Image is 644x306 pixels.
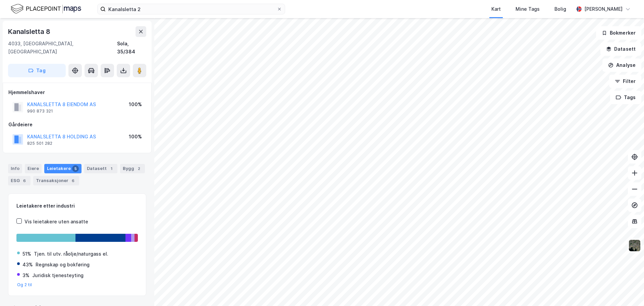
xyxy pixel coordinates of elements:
div: Regnskap og bokføring [36,261,90,269]
div: 2 [136,165,142,172]
div: [PERSON_NAME] [584,5,623,13]
div: 4033, [GEOGRAPHIC_DATA], [GEOGRAPHIC_DATA] [8,40,117,56]
div: Juridisk tjenesteyting [32,271,84,279]
div: Sola, 35/384 [117,40,146,56]
div: Kanalsletta 8 [8,26,51,37]
div: Info [8,164,22,173]
div: 6 [70,177,76,184]
div: Mine Tags [516,5,540,13]
div: 825 501 282 [27,141,52,146]
button: Datasett [600,42,641,56]
div: 100% [129,100,142,108]
img: 9k= [628,239,641,252]
button: Filter [609,75,641,88]
div: Bygg [120,164,145,173]
div: 1 [108,165,115,172]
button: Og 2 til [17,282,32,288]
div: Datasett [84,164,117,173]
div: 51% [22,250,31,258]
input: Søk på adresse, matrikkel, gårdeiere, leietakere eller personer [106,4,277,14]
div: 3% [22,271,30,279]
div: Leietakere [44,164,82,173]
div: Gårdeiere [8,121,146,129]
div: ESG [8,176,31,185]
button: Tag [8,64,66,77]
iframe: Chat Widget [610,274,644,306]
div: Leietakere etter industri [16,202,138,210]
div: Vis leietakere uten ansatte [24,218,88,226]
div: Transaksjoner [33,176,79,185]
div: Tjen. til utv. råolje/naturgass el. [34,250,108,258]
div: Eiere [25,164,42,173]
div: 6 [21,177,28,184]
div: Hjemmelshaver [8,88,146,96]
div: Bolig [554,5,566,13]
button: Analyse [602,58,641,72]
div: 5 [72,165,79,172]
div: 43% [22,261,33,269]
div: 990 873 321 [27,108,53,114]
button: Bokmerker [596,26,641,40]
div: 100% [129,133,142,141]
img: logo.f888ab2527a4732fd821a326f86c7f29.svg [11,3,81,15]
button: Tags [610,91,641,104]
div: Kart [491,5,501,13]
